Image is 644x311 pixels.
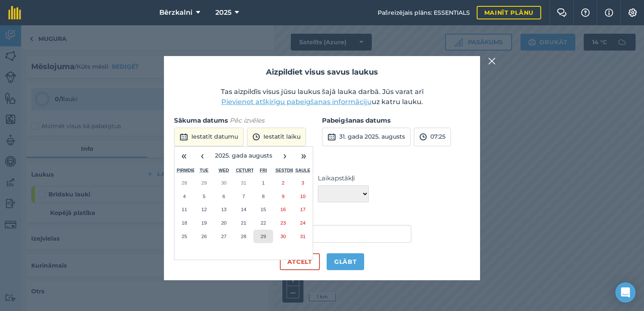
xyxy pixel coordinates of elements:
img: svg+xml;base64,PD94bWwgdmVyc2lvbj0iMS4wIiBlbmNvZGluZz0idXRmLTgiPz4KPCEtLSBHZW5lcmF0b3I6IEFkb2JlIE... [419,132,427,142]
button: Iestatīt datumu [174,128,244,146]
button: 2025. gada 4. augusts [174,190,194,203]
span: 2025. gada augusts [215,152,272,159]
button: 2025. gada 16. augusts [273,203,293,216]
span: 2025 [215,8,231,18]
abbr: Jūlijs 29, 2025 [201,180,207,185]
abbr: 2025. gada 26. augusts [201,233,207,239]
abbr: 2025. gada 28. augusts [241,233,246,239]
abbr: 2025. gada 4. augusts [183,193,185,199]
button: › [276,147,294,165]
button: 2025. gada 22. augusts [253,216,273,230]
abbr: 2025. gada 18. augusts [182,220,187,225]
button: 2025. gada 23. augusts [273,216,293,230]
h3: Laika apstākļi [174,156,470,167]
font: 07:25 [430,132,445,141]
img: Jautājuma zīmes ikona [580,8,590,17]
button: Jūlijs 30, 2025 [214,176,234,190]
h2: Aizpildiet visus savus laukus [174,66,470,78]
abbr: Jūlijs 31, 2025 [241,180,246,185]
button: 2025. gada 21. augusts [234,216,254,230]
abbr: 2025. gada 15. augusts [260,206,266,212]
abbr: 2025. gada 9. augusts [282,193,284,199]
span: Bērzkalni [159,8,193,18]
button: 2025. gada augusts [212,147,276,165]
button: Glābt [327,253,365,270]
abbr: 2025. gada 14. augusts [241,206,246,212]
abbr: Svētdiena [295,168,311,173]
abbr: 2025. gada 6. augusts [223,193,225,199]
label: Laikapstākļi [318,173,369,183]
button: 2025. gada 8. augusts [253,190,273,203]
abbr: 2025. gada 22. augusts [260,220,266,225]
a: Mainīt plānu [477,6,541,19]
abbr: 2025. gada 20. augusts [221,220,227,225]
abbr: 2025. gada 3. augusts [301,180,304,185]
button: 2025. gada 31. augusts [293,230,313,243]
button: Iestatīt laiku [247,128,306,146]
abbr: 2025. gada 17. augusts [300,206,306,212]
abbr: 2025. gada 23. augusts [280,220,286,225]
button: « [174,147,193,165]
abbr: 2025. gada 25. augusts [182,233,187,239]
img: svg+xml;base64,PD94bWwgdmVyc2lvbj0iMS4wIiBlbmNvZGluZz0idXRmLTgiPz4KPCEtLSBHZW5lcmF0b3I6IEFkb2JlIE... [252,132,260,142]
button: 2025. gada 2. augusts [273,176,293,190]
abbr: 2025. gada 27. augusts [221,233,227,239]
button: 2025. gada 28. augusts [234,230,254,243]
button: 2025. gada 1. augusts [253,176,273,190]
abbr: 2025. gada 10. augusts [300,193,306,199]
button: 2025. gada 27. augusts [214,230,234,243]
img: svg+xml;base64,PD94bWwgdmVyc2lvbj0iMS4wIiBlbmNvZGluZz0idXRmLTgiPz4KPCEtLSBHZW5lcmF0b3I6IEFkb2JlIE... [180,132,188,142]
abbr: 2025. gada 19. augusts [201,220,207,225]
button: 2025. gada 7. augusts [234,190,254,203]
button: 2025. gada 11. augusts [174,203,194,216]
abbr: 2025. gada 24. augusts [300,220,306,225]
button: 2025. gada 19. augusts [194,216,214,230]
strong: Sākuma datums [174,116,228,124]
img: svg+xml;base64,PHN2ZyB4bWxucz0iaHR0cDovL3d3dy53My5vcmcvMjAwMC9zdmciIHdpZHRoPSIyMiIgaGVpZ2h0PSIzMC... [488,56,496,66]
font: 31. gada 2025. augusts [339,132,405,141]
font: Iestatīt laiku [263,132,301,141]
img: lauka piemales logotips [8,6,21,19]
button: 2025. gada 26. augusts [194,230,214,243]
abbr: Jūlijs 28, 2025 [182,180,187,185]
abbr: 2025. gada 13. augusts [221,206,227,212]
div: Atvērt domofona kurjeru [615,282,636,303]
abbr: Trešdiena [219,168,229,173]
abbr: 2025. gada 21. augusts [241,220,246,225]
font: Tas aizpildīs visus jūsu laukus šajā lauka darbā. Jūs varat arī [221,88,424,96]
button: 2025. gada 17. augusts [293,203,313,216]
abbr: Piektdiena [260,168,267,173]
abbr: 2025. gada 7. augusts [242,193,245,199]
em: Pēc izvēles [230,116,265,124]
span: Pašreizējais plāns: ESSENTIALS [378,8,470,17]
abbr: 2025. gada 16. augusts [280,206,286,212]
button: Jūlijs 28, 2025 [174,176,194,190]
font: uz katru lauku. [372,98,423,106]
button: ‹ [193,147,212,165]
img: Zobrata ikona [628,8,638,17]
abbr: 2025. gada 31. augusts [300,233,306,239]
abbr: 2025. gada 8. augusts [262,193,265,199]
abbr: Otrdiena [200,168,209,173]
font: Iestatīt datumu [191,132,238,141]
button: 2025. gada 5. augusts [194,190,214,203]
button: 2025. gada 15. augusts [253,203,273,216]
abbr: 2025. gada 5. augusts [203,193,205,199]
button: 2025. gada 25. augusts [174,230,194,243]
button: Atcelt [280,253,320,270]
button: 2025. gada 24. augusts [293,216,313,230]
img: svg+xml;base64,PHN2ZyB4bWxucz0iaHR0cDovL3d3dy53My5vcmcvMjAwMC9zdmciIHdpZHRoPSIxNyIgaGVpZ2h0PSIxNy... [605,8,613,18]
button: 2025. gada 3. augusts [293,176,313,190]
img: svg+xml;base64,PD94bWwgdmVyc2lvbj0iMS4wIiBlbmNvZGluZz0idXRmLTgiPz4KPCEtLSBHZW5lcmF0b3I6IEFkb2JlIE... [327,132,336,142]
abbr: 2025. gada 30. augusts [280,233,286,239]
abbr: Jūlijs 30, 2025 [221,180,227,185]
abbr: 2025. gada 12. augusts [201,206,207,212]
button: 2025. gada 14. augusts [234,203,254,216]
button: 07:25 [414,128,451,146]
button: 31. gada 2025. augusts [322,128,411,146]
abbr: 2025. gada 1. augusts [262,180,265,185]
button: » [294,147,313,165]
button: Jūlijs 31, 2025 [234,176,254,190]
img: Divi runas burbuļi, kas pārklājas ar kreiso burbuli priekšplānā [557,8,567,17]
button: Jūlijs 29, 2025 [194,176,214,190]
